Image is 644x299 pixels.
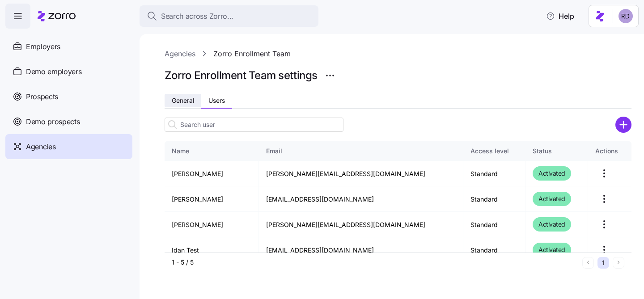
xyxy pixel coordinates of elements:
[546,11,574,21] span: Help
[539,7,581,25] button: Help
[259,212,463,237] td: [PERSON_NAME][EMAIL_ADDRESS][DOMAIN_NAME]
[613,257,624,269] button: Next page
[259,237,463,263] td: [EMAIL_ADDRESS][DOMAIN_NAME]
[5,34,132,59] a: Employers
[172,146,251,156] div: Name
[208,97,225,104] span: Users
[259,161,463,186] td: [PERSON_NAME][EMAIL_ADDRESS][DOMAIN_NAME]
[538,244,565,255] span: Activated
[619,9,633,23] img: 6d862e07fa9c5eedf81a4422c42283ac
[5,134,132,159] a: Agencies
[533,146,580,156] div: Status
[5,109,132,134] a: Demo prospects
[26,91,58,102] span: Prospects
[463,237,526,263] td: Standard
[165,186,259,212] td: [PERSON_NAME]
[538,194,565,204] span: Activated
[165,237,259,263] td: Idan Test
[165,161,259,186] td: [PERSON_NAME]
[463,161,526,186] td: Standard
[5,59,132,84] a: Demo employers
[266,146,456,156] div: Email
[26,116,80,127] span: Demo prospects
[538,219,565,230] span: Activated
[172,258,579,267] div: 1 - 5 / 5
[165,212,259,237] td: [PERSON_NAME]
[213,48,291,59] a: Zorro Enrollment Team
[165,68,318,82] h1: Zorro Enrollment Team settings
[172,97,194,104] span: General
[26,141,55,152] span: Agencies
[140,5,318,27] button: Search across Zorro...
[597,257,609,269] button: 1
[161,11,233,22] span: Search across Zorro...
[259,186,463,212] td: [EMAIL_ADDRESS][DOMAIN_NAME]
[165,48,195,59] a: Agencies
[26,41,60,52] span: Employers
[582,257,594,269] button: Previous page
[463,186,526,212] td: Standard
[470,146,518,156] div: Access level
[165,118,343,132] input: Search user
[615,117,631,133] svg: add icon
[538,168,565,179] span: Activated
[5,84,132,109] a: Prospects
[595,146,624,156] div: Actions
[463,212,526,237] td: Standard
[26,66,82,77] span: Demo employers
